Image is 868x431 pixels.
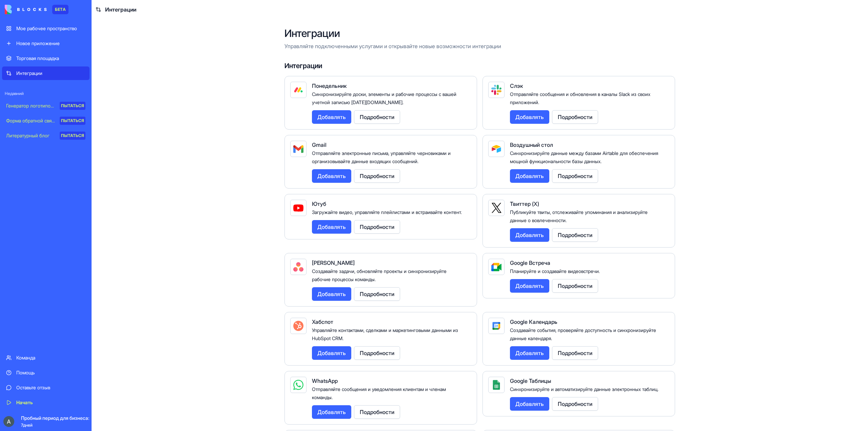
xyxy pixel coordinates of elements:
font: Подробности [558,232,592,238]
font: Генератор логотипов на основе ИИ [6,103,84,109]
a: Команда [2,351,90,365]
font: Google Календарь [510,318,557,325]
font: Добавлять [317,291,346,297]
button: Добавлять [312,110,351,124]
font: Понедельник [312,82,347,89]
font: Добавлять [317,409,346,415]
font: Хабспот [312,318,333,325]
font: Gmail [312,141,327,148]
button: Подробности [552,346,598,360]
button: Подробности [552,228,598,242]
font: Подробности [558,282,592,289]
button: Добавлять [312,169,351,183]
font: Начать [16,399,33,405]
button: Подробности [552,110,598,124]
font: Синхронизируйте данные между базами Airtable для обеспечения мощной функциональности базы данных. [510,150,658,164]
font: Добавлять [515,350,544,356]
font: Отправляйте сообщения и обновления в каналы Slack из своих приложений. [510,91,650,105]
button: Добавлять [510,110,549,124]
button: Добавлять [510,346,549,360]
font: Загружайте видео, управляйте плейлистами и встраивайте контент. [312,209,462,215]
font: БЕТА [55,7,66,12]
button: Подробности [354,346,400,360]
font: [PERSON_NAME] [312,259,355,266]
font: Интеграции [105,6,136,13]
font: Синхронизируйте и автоматизируйте данные электронных таблиц. [510,386,658,392]
button: Добавлять [510,397,549,411]
font: Добавлять [317,114,346,120]
font: Подробности [558,114,592,120]
a: Форма обратной связиПЫТАТЬСЯ [2,114,90,128]
a: БЕТА [5,5,68,14]
font: Подробности [558,173,592,179]
button: Подробности [354,287,400,301]
button: Добавлять [312,405,351,419]
button: Добавлять [510,169,549,183]
font: Управляйте контактами, сделками и маркетинговыми данными из HubSpot CRM. [312,327,458,341]
font: ПЫТАТЬСЯ [61,118,84,123]
a: Начать [2,396,90,409]
font: Подробности [360,350,394,356]
font: дней [23,423,33,428]
button: Подробности [354,220,400,234]
font: Планируйте и создавайте видеовстречи. [510,268,600,274]
font: Твиттер (X) [510,200,539,207]
font: WhatsApp [312,377,338,384]
font: Подробности [360,223,394,230]
button: Добавлять [312,346,351,360]
a: Интеграции [2,66,90,80]
button: Добавлять [510,279,549,293]
font: Подробности [360,114,394,120]
button: Добавлять [312,220,351,234]
font: Добавлять [515,282,544,289]
font: Отправляйте электронные письма, управляйте черновиками и организовывайте данные входящих сообщений. [312,150,451,164]
font: Добавлять [515,114,544,120]
a: Помощь [2,366,90,379]
font: Создавайте задачи, обновляйте проекты и синхронизируйте рабочие процессы команды. [312,268,447,282]
font: Мое рабочее пространство [16,25,77,31]
font: Ютуб [312,200,326,207]
font: Новое приложение [16,40,60,46]
font: Подробности [558,350,592,356]
button: Подробности [552,279,598,293]
font: Подробности [558,400,592,407]
font: Оставьте отзыв [16,385,50,390]
button: Добавлять [312,287,351,301]
font: Помощь [16,370,35,375]
font: Управляйте подключенными услугами и открывайте новые возможности интеграции [284,43,501,50]
font: Подробности [360,291,394,297]
font: Добавлять [515,173,544,179]
button: Подробности [552,397,598,411]
button: Подробности [552,169,598,183]
font: Добавлять [317,173,346,179]
font: ПЫТАТЬСЯ [61,133,84,138]
font: Воздушный стол [510,141,553,148]
font: Литературный блог [6,133,50,138]
button: Подробности [354,110,400,124]
a: Оставьте отзыв [2,381,90,394]
img: логотип [5,5,47,14]
font: ПЫТАТЬСЯ [61,103,84,108]
font: Создавайте события, проверяйте доступность и синхронизируйте данные календаря. [510,327,656,341]
font: Торговая площадка [16,55,59,61]
font: Синхронизируйте доски, элементы и рабочие процессы с вашей учетной записью [DATE][DOMAIN_NAME]. [312,91,456,105]
font: Подробности [360,409,394,415]
font: Интеграции [284,27,340,39]
a: Торговая площадка [2,52,90,65]
a: Новое приложение [2,37,90,50]
button: Подробности [354,169,400,183]
font: 7 [21,423,23,428]
font: Google Таблицы [510,377,551,384]
font: Добавлять [515,400,544,407]
img: ACg8ocJK2c4Qu0RYd0tF1XtDrqzMq1-fZyyxzQo_k6-NedFkp-wtWA=s96-c [3,416,14,427]
font: Публикуйте твиты, отслеживайте упоминания и анализируйте данные о вовлеченности. [510,209,648,223]
font: Команда [16,355,35,360]
font: Google Встреча [510,259,550,266]
font: Подробности [360,173,394,179]
font: Недавний [5,91,24,96]
font: Добавлять [515,232,544,238]
a: Литературный блогПЫТАТЬСЯ [2,129,90,142]
font: Добавлять [317,350,346,356]
a: Генератор логотипов на основе ИИПЫТАТЬСЯ [2,99,90,113]
font: Интеграции [284,62,322,70]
